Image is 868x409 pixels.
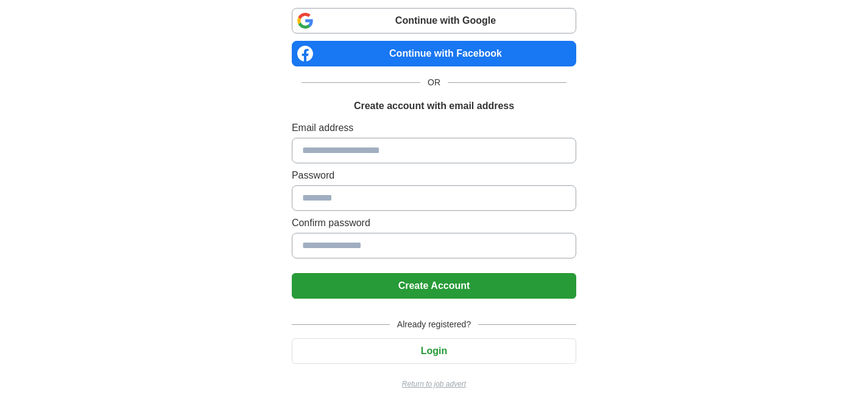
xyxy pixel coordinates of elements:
[292,346,576,356] a: Login
[292,8,576,34] a: Continue with Google
[354,99,514,113] h1: Create account with email address
[292,338,576,364] button: Login
[292,168,576,183] label: Password
[292,121,576,135] label: Email address
[292,273,576,299] button: Create Account
[292,216,576,230] label: Confirm password
[292,379,576,389] a: Return to job advert
[390,318,478,331] span: Already registered?
[420,76,448,89] span: OR
[292,41,576,66] a: Continue with Facebook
